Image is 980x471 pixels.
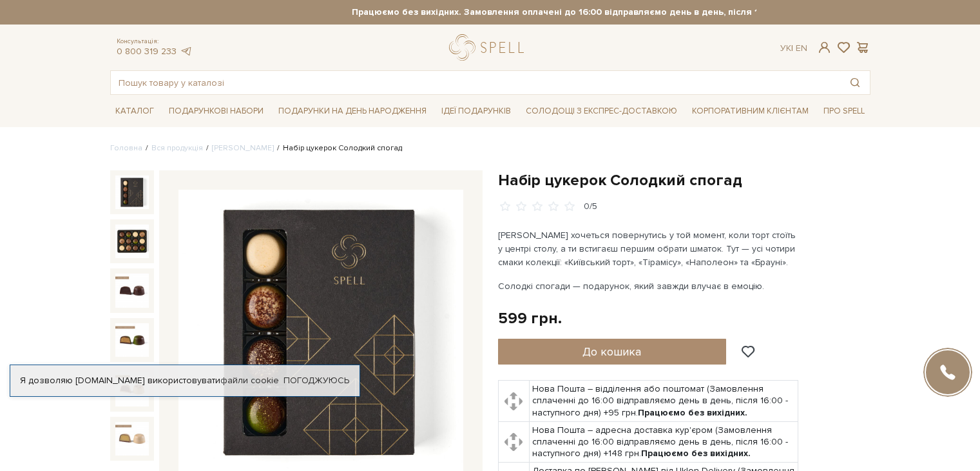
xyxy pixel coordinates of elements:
[791,43,793,54] span: |
[115,323,149,357] img: Набір цукерок Солодкий спогад
[498,228,800,269] p: [PERSON_NAME] хочеться повернутись у той момент, коли торт стоїть у центрі столу, а ти встигаєш п...
[180,46,193,57] a: telegram
[638,407,747,418] b: Працюємо без вихідних.
[498,279,800,293] p: Солодкі спогади — подарунок, який завжди влучає в емоцію.
[818,101,870,121] span: Про Spell
[10,375,360,386] div: Я дозволяю [DOMAIN_NAME] використовувати
[274,143,402,154] li: Набір цукерок Солодкий спогад
[110,101,159,121] span: Каталог
[111,71,840,94] input: Пошук товару у каталозі
[584,201,597,213] div: 0/5
[115,274,149,307] img: Набір цукерок Солодкий спогад
[273,101,432,121] span: Подарунки на День народження
[283,375,349,386] a: Погоджуюсь
[498,339,727,365] button: До кошика
[582,345,641,359] span: До кошика
[529,381,798,422] td: Нова Пошта – відділення або поштомат (Замовлення сплаченні до 16:00 відправляємо день в день, піс...
[212,143,274,153] a: [PERSON_NAME]
[529,421,798,463] td: Нова Пошта – адресна доставка кур'єром (Замовлення сплаченні до 16:00 відправляємо день в день, п...
[117,46,177,57] a: 0 800 319 233
[521,100,682,122] a: Солодощі з експрес-доставкою
[117,37,193,46] span: Консультація:
[436,101,516,121] span: Ідеї подарунків
[115,225,149,258] img: Набір цукерок Солодкий спогад
[687,100,814,122] a: Корпоративним клієнтам
[796,43,807,54] a: En
[115,175,149,209] img: Набір цукерок Солодкий спогад
[151,143,203,153] a: Вся продукція
[498,170,870,190] h1: Набір цукерок Солодкий спогад
[498,308,562,328] div: 599 грн.
[780,43,807,54] div: Ук
[449,34,530,61] a: logo
[110,143,142,153] a: Головна
[641,448,751,459] b: Працюємо без вихідних.
[164,101,269,121] span: Подарункові набори
[220,375,279,386] a: файли cookie
[115,422,149,456] img: Набір цукерок Солодкий спогад
[840,71,870,94] button: Пошук товару у каталозі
